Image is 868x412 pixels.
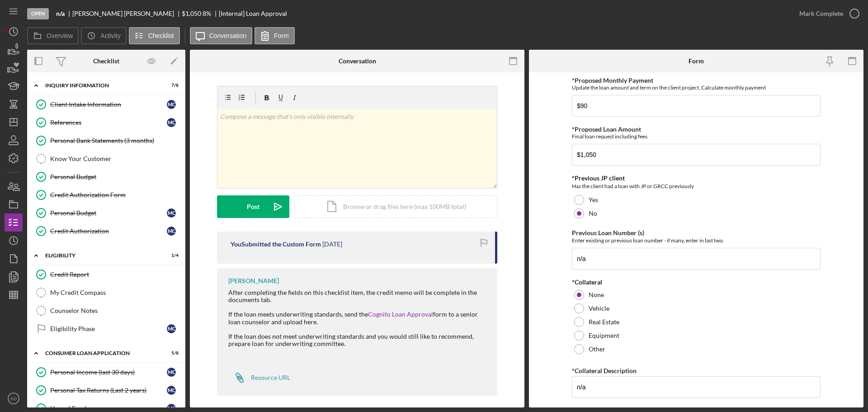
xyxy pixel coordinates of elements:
[45,350,156,356] div: Consumer Loan Application
[27,27,79,44] button: Overview
[572,76,653,84] label: *Proposed Monthly Payment
[790,5,863,23] button: Mark Complete
[32,381,181,399] a: Personal Tax Returns (Last 2 years)MC
[32,114,181,132] a: ReferencesMC
[182,9,201,17] span: $1,050
[589,305,609,312] label: Vehicle
[10,396,17,401] text: SO
[274,32,289,39] label: Form
[589,318,619,326] label: Real Estate
[32,265,181,284] a: Credit Report
[228,277,279,284] div: [PERSON_NAME]
[47,32,73,39] label: Overview
[589,291,604,298] label: None
[32,363,181,381] a: Personal Income (last 30 days)MC
[799,5,843,23] div: Mark Complete
[50,227,167,235] div: Credit Authorization
[50,271,180,278] div: Credit Report
[45,83,156,88] div: Inquiry Information
[32,284,181,302] a: My Credit Compass
[50,289,180,296] div: My Credit Compass
[32,95,181,114] a: Client Intake InformationMC
[167,118,176,127] div: M C
[247,195,259,218] div: Post
[589,332,619,339] label: Equipment
[167,368,176,377] div: M C
[50,387,167,394] div: Personal Tax Returns (Last 2 years)
[589,210,597,217] label: No
[572,367,637,374] label: *Collateral Description
[56,10,65,17] b: n/a
[32,150,181,168] a: Know Your Customer
[339,57,376,65] div: Conversation
[572,175,821,182] div: *Previous JP client
[50,325,167,332] div: Eligibility Phase
[572,133,821,140] div: Final loan request including fees
[50,173,180,180] div: Personal Budget
[572,279,821,286] div: *Collateral
[50,119,167,126] div: References
[162,253,179,258] div: 1 / 4
[32,186,181,204] a: Credit Authorization Form
[231,241,321,248] div: You Submitted the Custom Form
[50,101,167,108] div: Client Intake Information
[209,32,247,39] label: Conversation
[100,32,120,39] label: Activity
[167,386,176,395] div: M C
[228,311,488,325] div: If the loan meets underwriting standards, send the form to a senior loan counselor and upload here.
[251,374,290,381] div: Resource URL
[190,27,253,44] button: Conversation
[203,10,211,17] div: 8 %
[572,229,644,237] label: Previous Loan Number (s)
[27,8,49,19] div: Open
[162,83,179,88] div: 7 / 8
[167,208,176,218] div: M C
[322,241,342,248] time: 2025-10-03 20:16
[93,57,119,65] div: Checklist
[162,350,179,356] div: 5 / 8
[217,195,289,218] button: Post
[50,155,180,162] div: Know Your Customer
[32,320,181,338] a: Eligibility PhaseMC
[129,27,180,44] button: Checklist
[228,333,488,347] div: If the loan does not meet underwriting standards and you would still like to recommend, prepare l...
[219,10,287,17] div: [Internal] Loan Approval
[45,253,156,258] div: Eligibility
[50,209,167,217] div: Personal Budget
[572,125,641,133] label: *Proposed Loan Amount
[689,57,704,65] div: Form
[837,372,859,394] iframe: Intercom live chat
[32,132,181,150] a: Personal Bank Statements (3 months)
[167,227,176,236] div: M C
[50,137,180,144] div: Personal Bank Statements (3 months)
[50,191,180,199] div: Credit Authorization Form
[50,307,180,314] div: Counselor Notes
[589,346,605,353] label: Other
[32,222,181,240] a: Credit AuthorizationMC
[32,168,181,186] a: Personal Budget
[5,389,23,407] button: SO
[167,324,176,333] div: M C
[72,10,182,17] div: [PERSON_NAME] [PERSON_NAME]
[228,369,290,387] a: Resource URL
[228,289,488,303] div: After completing the fields on this checklist item, the credit memo will be complete in the docum...
[32,302,181,320] a: Counselor Notes
[32,204,181,222] a: Personal BudgetMC
[572,237,821,244] div: Enter existing or previous loan number - if many, enter in last two.
[572,182,821,191] div: Has the client had a loan with JP or GRCC previously
[50,405,167,412] div: Uses of Funds
[255,27,295,44] button: Form
[572,84,821,91] div: Update the loan amount and term on the client project, Calculate monthly payment
[148,32,174,39] label: Checklist
[50,369,167,376] div: Personal Income (last 30 days)
[81,27,126,44] button: Activity
[368,310,433,318] a: Cognito Loan Approval
[589,196,598,204] label: Yes
[167,100,176,109] div: M C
